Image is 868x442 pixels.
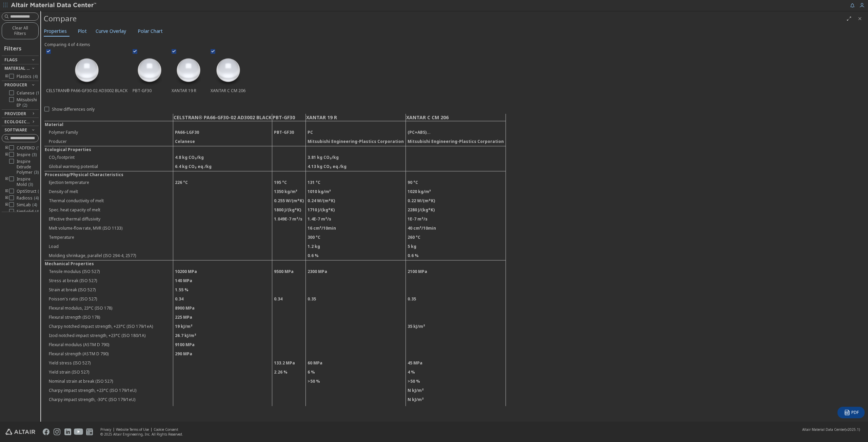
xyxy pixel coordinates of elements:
td: PA66-LGF30 [173,128,272,137]
td: Izod notched impact strength, +23°C (ISO 180/1A) [44,331,173,340]
span: PDF [851,410,859,415]
i:  [845,410,850,415]
i: toogle group [4,176,9,187]
td: Mitsubishi Engineering-Plastics Corporation [406,137,506,146]
td: Effective thermal diffusivity [44,214,173,224]
td: 5 kg [406,242,506,251]
span: ( 3 ) [34,169,39,175]
img: Altair Material Data Center [11,2,97,9]
td: Thermal conductivity of melt [44,196,173,205]
td: 1800 J/(kg*K) [272,205,306,214]
button: Clear All Filters [2,22,39,39]
i: toogle group [4,189,9,194]
td: 1.4E-7 m²/s [306,214,406,224]
td: 1.2 kg [306,242,406,251]
td: Flexural strength (ASTM D 790) [44,349,173,358]
img: preview [70,54,104,88]
span: Altair Material Data Center [802,427,845,432]
td: Spec. heat capacity of melt [44,205,173,214]
td: CELSTRAN® PA66-GF30-02 AD3002 BLACK [173,114,272,121]
td: Charpy impact strength, -30°C (ISO 179/1eU) [44,395,173,404]
span: ( 4 ) [34,195,39,201]
td: 2.26 % [272,367,306,377]
td: Molding shrinkage, parallel (ISO 294-4, 2577) [44,251,173,260]
td: Ejection temperature [44,178,173,187]
span: Radioss [17,195,39,201]
td: 35 kJ/m² [406,322,506,331]
span: Plot [78,26,87,37]
span: ( 1 ) [36,90,41,96]
td: (PC+ABS)... [406,128,506,137]
td: Melt volume-flow rate, MVR (ISO 1133) [44,224,173,233]
img: Altair Engineering [5,429,35,435]
td: 2300 MPa [306,267,406,276]
div: © 2025 Altair Engineering, Inc. All Rights Reserved. [100,432,183,437]
td: 0.24 W/(m*K) [306,196,406,205]
span: Curve Overlay [96,26,126,37]
td: 10200 MPa [173,267,272,276]
span: Inspire Mold [17,176,36,187]
span: Inspire Extrude Polymer [17,159,39,175]
td: 9100 MPa [173,340,272,349]
td: Global warming potential [44,162,173,171]
button: Software [2,126,39,134]
td: 1010 kg/m³ [306,187,406,196]
td: 0.35 [406,294,506,303]
td: >50 % [306,377,406,386]
td: 1.55 % [173,285,272,294]
td: Load [44,242,173,251]
i: toogle group [4,195,9,201]
button: Material Type [2,64,39,72]
button: Provider [2,110,39,118]
td: 1.049E-7 m²/s [272,214,306,224]
td: 2280 J/(kg*K) [406,205,506,214]
td: 4 % [406,367,506,377]
td: Poisson's ratio (ISO 527) [44,294,173,303]
td: 260 °C [406,233,506,242]
td: 131 °C [306,178,406,187]
a: Cookie Consent [154,427,178,432]
td: 2100 MPa [406,267,506,276]
td: 225 MPa [173,313,272,322]
td: 6.4 kg CO₂ eq./kg [173,162,272,171]
td: CO₂ footprint [44,153,173,162]
div: Compare [44,13,844,24]
td: PC [306,128,406,137]
span: Celanese [17,90,41,96]
td: 4.8 kg CO₂/kg [173,153,272,162]
td: XANTAR 19 R [306,114,406,121]
td: Mechanical Properties [44,260,173,267]
span: Inspire [17,152,37,157]
td: Yield strain (ISO 527) [44,367,173,377]
td: Yield stress (ISO 527) [44,358,173,367]
span: Show differences only [52,107,95,112]
td: Producer [44,137,173,146]
td: Celanese [173,137,272,146]
span: CADFEKO [17,145,41,151]
span: SimLab [17,202,37,208]
td: 133.2 MPa [272,358,306,367]
span: Flags [4,57,17,63]
td: PBT-GF30 [272,128,306,137]
td: Charpy notched impact strength, +23°C (ISO 179/1eA) [44,322,173,331]
td: Charpy notched impact strength, -30°C (ISO 179/1eA) [44,404,173,414]
div: XANTAR 19 R [170,47,207,95]
td: 60 MPa [306,358,406,367]
button: PDF [837,407,865,418]
td: N kJ/m² [406,395,506,404]
td: Tensile modulus (ISO 527) [44,267,173,276]
td: 290 MPa [173,349,272,358]
span: ( 1 ) [36,145,41,151]
span: Plastics [17,74,38,79]
span: Producer [4,82,27,88]
i: toogle group [4,152,9,157]
span: Mitsubishi EP [17,97,37,108]
div: Filters [2,39,25,56]
td: 1020 kg/m³ [406,187,506,196]
span: Ecological Topics [4,119,48,125]
button: Producer [2,81,39,89]
span: Software [4,127,27,133]
td: 4.13 kg CO₂ eq./kg [306,162,406,171]
span: Material Type [4,65,37,71]
td: 45 MPa [406,358,506,367]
